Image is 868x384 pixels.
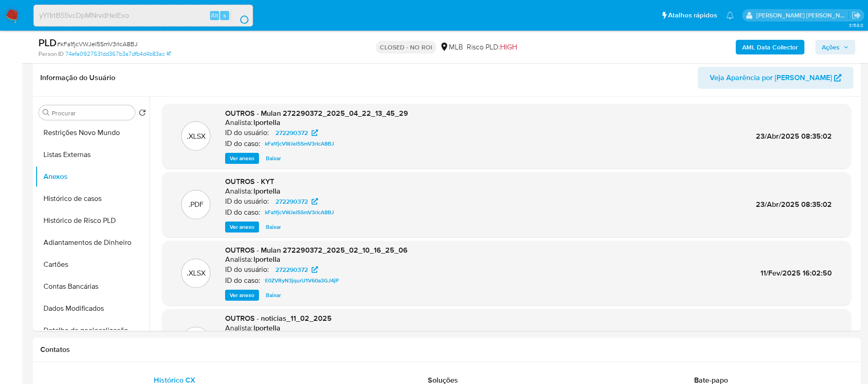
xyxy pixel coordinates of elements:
[35,276,150,297] button: Contas Bancárias
[225,139,260,148] p: ID do caso:
[500,42,517,52] span: HIGH
[35,188,150,210] button: Histórico de casos
[225,153,259,164] button: Ver anexo
[852,11,861,20] a: Sair
[376,41,436,54] p: CLOSED - NO ROI
[756,199,832,210] span: 23/Abr/2025 08:35:02
[189,200,204,210] p: .PDF
[756,131,832,141] span: 23/Abr/2025 08:35:02
[266,291,281,300] span: Baixar
[225,118,253,127] p: Analista:
[225,265,269,274] p: ID do usuário:
[225,324,253,333] p: Analista:
[223,11,226,20] span: s
[726,11,734,19] a: Notificações
[225,187,253,196] p: Analista:
[261,275,342,286] a: E0ZVRyN3jqurU1V60a3GJ4jP
[275,196,308,207] span: 272290372
[225,255,253,264] p: Analista:
[225,245,408,255] span: OUTROS - Mulan 272290372_2025_02_10_16_25_06
[756,11,849,20] p: andreia.almeida@mercadolivre.com
[710,67,832,89] span: Veja Aparência por [PERSON_NAME]
[38,50,64,58] b: Person ID
[230,222,254,232] span: Ver anexo
[225,222,259,233] button: Ver anexo
[815,40,855,54] button: Ações
[736,40,804,54] button: AML Data Collector
[187,268,205,278] p: .XLSX
[40,345,853,354] h1: Contatos
[270,127,323,138] a: 272290372
[270,264,323,275] a: 272290372
[35,122,150,144] button: Restrições Novo Mundo
[253,255,280,264] h6: lportella
[225,290,259,301] button: Ver anexo
[35,144,150,166] button: Listas Externas
[211,11,218,20] span: Alt
[253,118,280,127] h6: lportella
[225,197,269,206] p: ID do usuário:
[266,222,281,232] span: Baixar
[270,196,323,207] a: 272290372
[225,176,274,187] span: OUTROS - KYT
[261,207,338,218] a: kFa1fjcVWJeI5SmV3rIcA8BJ
[261,153,286,164] button: Baixar
[253,324,280,333] h6: lportella
[43,109,50,116] button: Procurar
[225,128,269,137] p: ID do usuário:
[57,39,138,49] span: # kFa1fjcVWJeI5SmV3rIcA8BJ
[139,109,146,119] button: Retornar ao pedido padrão
[34,10,253,22] input: Pesquise usuários ou casos...
[261,222,286,233] button: Baixar
[261,290,286,301] button: Baixar
[231,9,249,22] button: search-icon
[265,275,339,286] span: E0ZVRyN3jqurU1V60a3GJ4jP
[38,35,57,50] b: PLD
[225,208,260,217] p: ID do caso:
[822,40,840,54] span: Ações
[187,131,205,141] p: .XLSX
[35,297,150,319] button: Dados Modificados
[35,232,150,254] button: Adiantamentos de Dinheiro
[266,154,281,163] span: Baixar
[261,138,338,149] a: kFa1fjcVWJeI5SmV3rIcA8BJ
[225,276,260,285] p: ID do caso:
[467,42,517,52] span: Risco PLD:
[760,268,832,278] span: 11/Fev/2025 16:02:50
[698,67,853,89] button: Veja Aparência por [PERSON_NAME]
[668,11,717,20] span: Atalhos rápidos
[230,291,254,300] span: Ver anexo
[35,166,150,188] button: Anexos
[265,138,334,149] span: kFa1fjcVWJeI5SmV3rIcA8BJ
[265,207,334,218] span: kFa1fjcVWJeI5SmV3rIcA8BJ
[742,40,798,54] b: AML Data Collector
[65,50,171,58] a: 74efa0927531dd367b3a7dfb4d4b83ac
[35,210,150,232] button: Histórico de Risco PLD
[225,313,332,324] span: OUTROS - noticias_11_02_2025
[230,154,254,163] span: Ver anexo
[225,108,408,119] span: OUTROS - Mulan 272290372_2025_04_22_13_45_29
[35,319,150,341] button: Detalhe da geolocalização
[40,73,115,82] h1: Informação do Usuário
[275,127,308,138] span: 272290372
[35,254,150,276] button: Cartões
[849,22,863,29] span: 3.158.0
[440,42,463,52] div: MLB
[253,187,280,196] h6: lportella
[275,264,308,275] span: 272290372
[52,109,131,117] input: Procurar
